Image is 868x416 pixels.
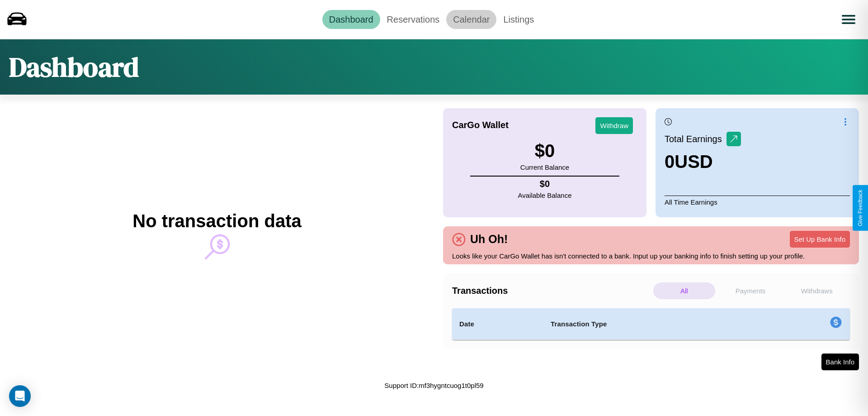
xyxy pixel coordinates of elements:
p: Total Earnings [665,131,726,147]
h4: CarGo Wallet [452,120,509,130]
h4: Date [459,319,536,330]
button: Withdraw [595,117,633,134]
h3: $ 0 [520,141,569,161]
button: Open menu [836,7,861,32]
p: Looks like your CarGo Wallet has isn't connected to a bank. Input up your banking info to finish ... [452,250,850,262]
a: Calendar [446,10,496,29]
table: simple table [452,308,850,340]
button: Bank Info [821,354,859,370]
h4: Transactions [452,286,651,296]
button: Set Up Bank Info [790,231,850,248]
h4: Transaction Type [551,319,756,330]
p: All [653,282,715,299]
p: Payments [720,282,782,299]
h2: No transaction data [132,211,301,231]
p: Withdraws [786,282,848,299]
div: Open Intercom Messenger [9,385,31,407]
a: Dashboard [322,10,380,29]
p: All Time Earnings [665,196,850,208]
a: Reservations [380,10,447,29]
p: Current Balance [520,161,569,173]
a: Listings [496,10,541,29]
p: Support ID: mf3hygntcuog1t0pl59 [384,379,483,392]
p: Available Balance [518,189,572,201]
h1: Dashboard [9,48,139,86]
h4: $ 0 [518,179,572,189]
div: Give Feedback [857,190,863,226]
h4: Uh Oh! [466,233,512,246]
h3: 0 USD [665,152,741,172]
